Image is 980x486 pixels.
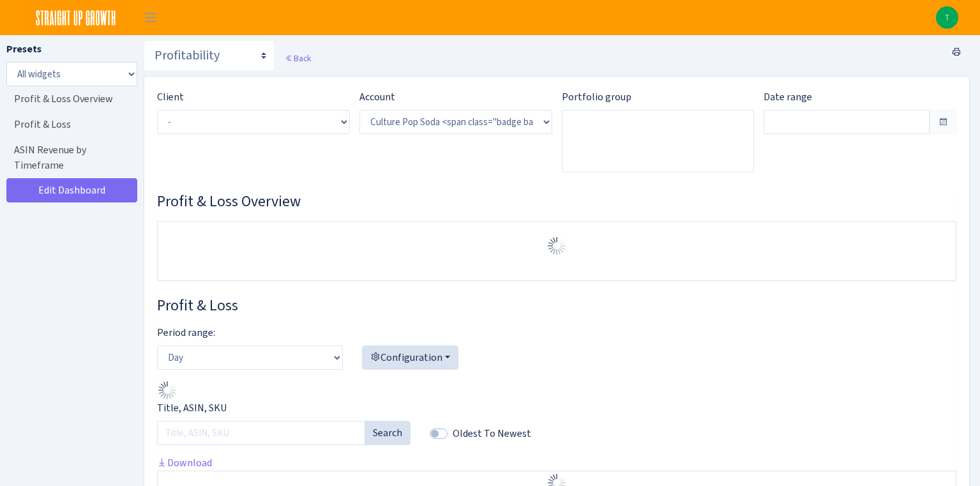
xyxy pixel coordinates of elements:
[359,110,552,134] select: )
[547,236,567,256] img: Preloader
[764,89,812,105] label: Date range
[157,380,177,400] img: Preloader
[157,325,215,340] label: Period range:
[362,346,458,370] button: Configuration
[6,112,134,137] a: Profit & Loss
[562,89,631,105] label: Portfolio group
[936,6,958,29] a: T
[157,192,956,211] h3: Widget #30
[157,456,212,469] a: Download
[359,89,395,105] label: Account
[6,42,41,57] label: Presets
[6,178,137,202] a: Edit Dashboard
[365,421,411,445] button: Search
[157,89,184,105] label: Client
[936,6,958,29] img: Tom First
[157,421,365,445] input: Title, ASIN, SKU
[135,7,167,28] button: Toggle navigation
[6,86,134,112] a: Profit & Loss Overview
[6,137,134,178] a: ASIN Revenue by Timeframe
[285,52,311,64] a: Back
[453,426,531,441] label: Oldest To Newest
[157,400,227,416] label: Title, ASIN, SKU
[157,296,956,315] h3: Widget #28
